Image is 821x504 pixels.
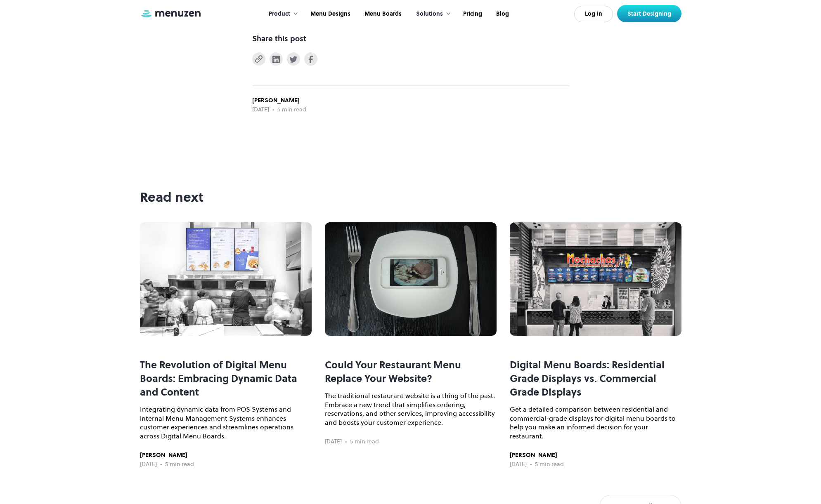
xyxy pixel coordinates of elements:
a: The Revolution of Digital Menu Boards: Embracing Dynamic Data and Content [140,358,312,399]
div: Integrating dynamic data from POS Systems and internal Menu Management Systems enhances customer ... [140,405,312,441]
a: Could Your Restaurant Menu Replace Your Website? [325,358,497,385]
a: Blog [488,1,515,27]
div: • [160,460,162,469]
div: [DATE] [325,437,342,446]
div: Solutions [416,9,443,19]
div: • [272,105,274,114]
div: [DATE] [140,460,157,469]
a: Start Designing [617,5,681,22]
div: The traditional restaurant website is a thing of the past. Embrace a new trend that simplifies or... [325,391,497,427]
div: [DATE] [252,105,269,114]
div: [PERSON_NAME] [140,451,194,460]
div: [DATE] [510,460,527,469]
div: 5 min read [535,460,564,469]
a: Menu Boards [357,1,408,27]
div: 5 min read [277,105,306,114]
div: • [345,437,347,446]
div: • [530,460,532,469]
div: 5 min read [350,437,379,446]
div: Solutions [408,1,455,27]
div: Get a detailed comparison between residential and commercial-grade displays for digital menu boar... [510,405,681,441]
a: Digital Menu Boards: Residential Grade Displays vs. Commercial Grade Displays [510,358,681,399]
div: [PERSON_NAME] [510,451,564,460]
div: Product [260,1,303,27]
a: Pricing [455,1,488,27]
a: Log In [574,6,613,22]
div: Share this post [252,33,306,44]
div: [PERSON_NAME] [252,96,306,105]
h2: Read next [140,189,457,206]
div: 5 min read [165,460,194,469]
a: Menu Designs [303,1,357,27]
div: Product [269,9,290,19]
